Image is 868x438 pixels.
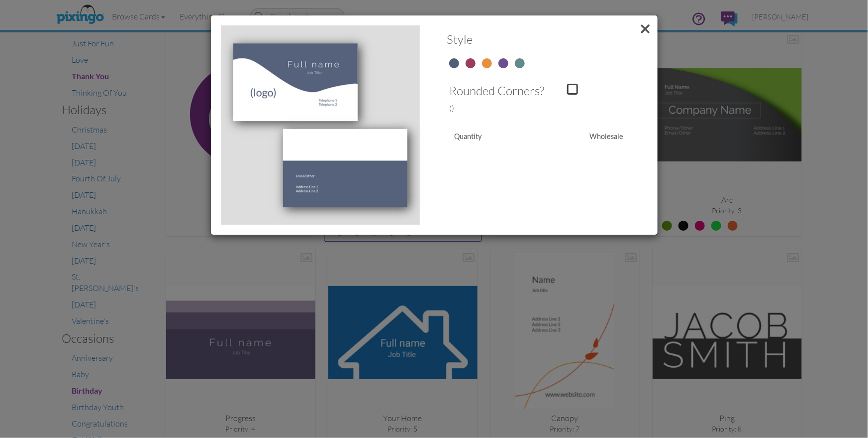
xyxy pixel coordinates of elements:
[233,43,358,121] img: 20181020-153836-ebef250d-250.jpg
[450,84,545,97] h3: Rounded Corners?
[447,132,539,142] div: Quantity
[440,100,555,117] td: ( )
[283,129,407,207] img: 20181020-153831-74bde8b2-500.jpg
[447,33,631,46] h3: Style
[539,132,631,142] div: Wholesale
